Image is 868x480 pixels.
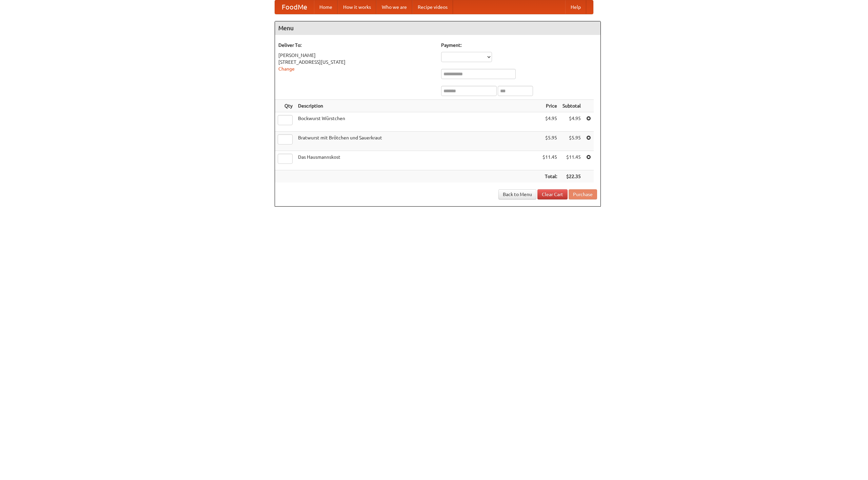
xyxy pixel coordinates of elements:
[565,0,586,14] a: Help
[295,100,540,112] th: Description
[441,42,597,49] h5: Payment:
[412,0,453,14] a: Recipe videos
[540,170,560,183] th: Total:
[275,0,314,14] a: FoodMe
[540,100,560,112] th: Price
[537,189,568,199] a: Clear Cart
[295,132,540,151] td: Bratwurst mit Brötchen und Sauerkraut
[540,151,560,170] td: $11.45
[540,112,560,132] td: $4.95
[560,151,584,170] td: $11.45
[275,100,295,112] th: Qty
[275,21,600,35] h4: Menu
[278,59,434,65] div: [STREET_ADDRESS][US_STATE]
[560,170,584,183] th: $22.35
[498,189,536,199] a: Back to Menu
[376,0,412,14] a: Who we are
[569,189,597,199] button: Purchase
[278,42,434,49] h5: Deliver To:
[295,112,540,132] td: Bockwurst Würstchen
[560,132,584,151] td: $5.95
[314,0,338,14] a: Home
[560,112,584,132] td: $4.95
[278,52,434,59] div: [PERSON_NAME]
[560,100,584,112] th: Subtotal
[278,66,295,72] a: Change
[295,151,540,170] td: Das Hausmannskost
[540,132,560,151] td: $5.95
[338,0,376,14] a: How it works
